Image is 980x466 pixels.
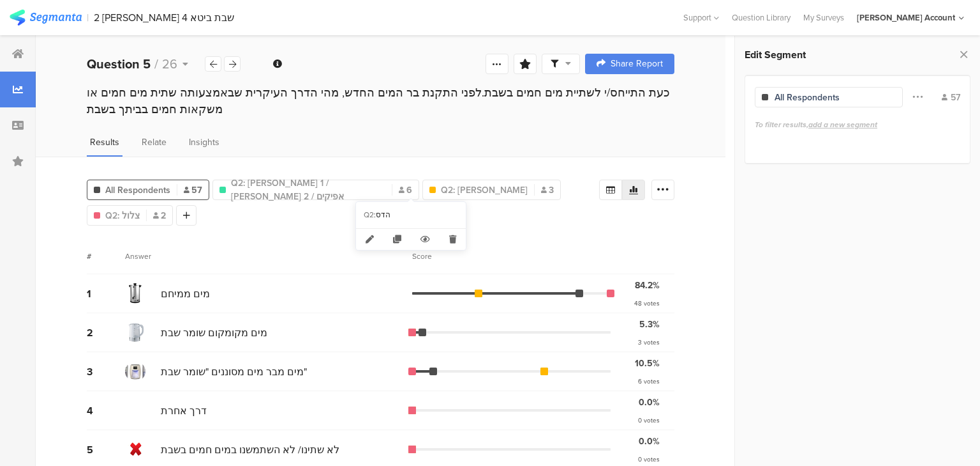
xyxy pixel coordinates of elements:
span: 2 [153,209,166,222]
div: 0.0% [639,435,660,448]
div: 2 [PERSON_NAME] 4 שבת ביטא [94,12,234,24]
span: 57 [184,183,202,197]
span: דרך אחרת [161,403,207,418]
div: [PERSON_NAME] Account [857,12,955,24]
div: 0.0% [639,396,660,409]
span: Edit Segment [745,47,806,62]
span: Q2: צלול [105,209,140,222]
b: Question 5 [87,54,151,74]
span: Insights [189,136,219,149]
div: : [374,210,376,221]
img: segmanta logo [10,10,82,26]
div: 3 [87,364,125,379]
img: d3718dnoaommpf.cloudfront.net%2Fitem%2Ffd2f56029a37a8bc808f.jpg [125,361,145,382]
div: 57 [942,91,960,104]
span: 3 [541,183,554,197]
span: Q2: [PERSON_NAME] [441,183,528,197]
span: מים ממיחם [161,286,210,301]
span: Relate [142,136,167,149]
div: כעת התייחס/י לשתיית מים חמים בשבת.לפני התקנת בר המים החדש, מהי הדרך העיקרית שבאמצעותה שתית מים חמ... [87,84,674,118]
img: d3718dnoaommpf.cloudfront.net%2Fitem%2F709ba1f2b59500e7ac8b.jpg [125,283,145,304]
img: d3718dnoaommpf.cloudfront.net%2Fitem%2F701f38a64f50c48467fd.png [125,439,145,460]
a: Question Library [725,12,797,24]
span: 26 [162,54,177,74]
div: 48 votes [634,299,660,308]
div: 3 votes [638,338,660,347]
div: 4 [87,403,125,418]
div: Q2 [364,210,374,221]
div: | [87,10,89,25]
div: Answer [125,251,151,262]
div: All Respondents [775,91,840,104]
div: Score [412,251,439,262]
span: 6 [399,183,412,197]
div: 5.3% [639,318,660,331]
a: My Surveys [797,12,850,24]
span: All Respondents [105,183,170,197]
div: הדס [376,210,458,221]
span: add a new segment [808,119,877,130]
img: d3718dnoaommpf.cloudfront.net%2Fitem%2F65a40150c1ede9ef6f71.jpg [125,322,145,343]
div: 84.2% [635,279,660,292]
span: מים מקומקום שומר שבת [161,325,267,340]
div: # [87,251,125,262]
span: / [154,54,158,74]
div: 5 [87,442,125,457]
span: Q2: [PERSON_NAME] 1 / [PERSON_NAME] 2 / אפיקים [231,176,385,203]
div: 0 votes [638,416,660,425]
div: To filter results, [755,119,960,130]
span: מים מבר מים מסוננים "שומר שבת" [161,364,307,379]
div: 0 votes [638,454,660,464]
div: 2 [87,325,125,340]
span: Share Report [611,59,663,68]
span: Results [90,136,119,149]
div: 6 votes [638,377,660,386]
div: 1 [87,286,125,301]
div: 10.5% [635,357,660,370]
span: לא שתינו/ לא השתמשנו במים חמים בשבת [161,442,339,457]
div: Support [683,8,719,27]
